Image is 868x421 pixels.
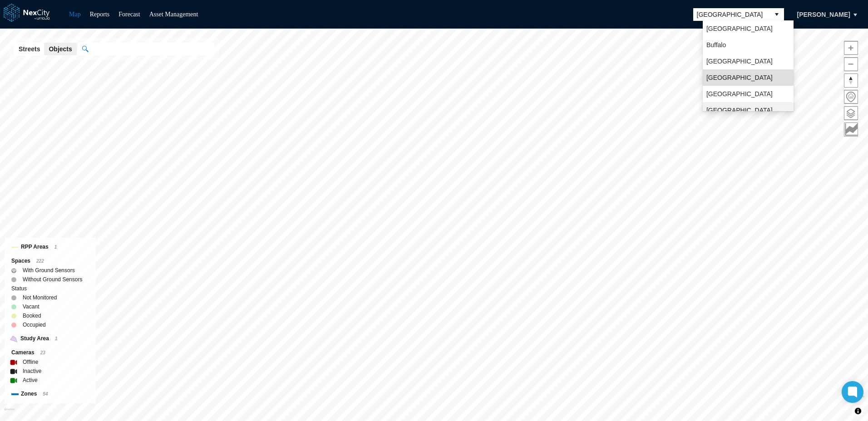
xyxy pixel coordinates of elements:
button: Toggle attribution [853,406,863,416]
label: Not Monitored [23,293,57,302]
span: 1 [54,245,57,250]
button: Zoom in [844,41,858,55]
label: Occupied [23,320,46,329]
a: Map [69,11,81,18]
button: Reset bearing to north [844,73,858,88]
span: 1 [55,336,58,341]
label: Booked [23,311,41,320]
label: Active [23,376,38,385]
button: Layers management [844,106,858,120]
button: Zoom out [844,57,858,71]
label: Offline [23,357,38,367]
span: Streets [19,44,40,54]
a: Reports [90,11,110,18]
span: [PERSON_NAME] [797,10,850,19]
span: 54 [43,392,48,397]
span: Buffalo [706,40,726,49]
span: [GEOGRAPHIC_DATA] [706,57,773,66]
div: Cameras [11,348,89,357]
span: Objects [49,44,72,54]
span: [GEOGRAPHIC_DATA] [697,10,766,19]
a: Asset Management [149,11,198,18]
button: Streets [14,43,44,55]
span: 222 [36,259,44,264]
label: Without Ground Sensors [23,275,82,284]
button: Key metrics [844,122,858,137]
span: Zoom out [844,58,858,71]
span: [GEOGRAPHIC_DATA] [706,89,773,98]
span: Toggle attribution [855,406,861,416]
span: 23 [40,350,45,355]
button: select [769,8,784,21]
span: [GEOGRAPHIC_DATA] [706,24,773,33]
div: Study Area [11,334,89,343]
label: With Ground Sensors [23,266,75,275]
a: Forecast [118,11,140,18]
a: Mapbox homepage [4,408,15,418]
label: Inactive [23,367,41,376]
div: Status [11,284,89,293]
span: [GEOGRAPHIC_DATA][PERSON_NAME] [706,106,790,124]
div: Zones [11,389,89,399]
button: Home [844,90,858,104]
button: [PERSON_NAME] [788,7,860,22]
span: [GEOGRAPHIC_DATA] [706,73,773,82]
span: Zoom in [844,41,858,54]
label: Vacant [23,302,39,311]
div: RPP Areas [11,242,89,252]
button: Objects [44,43,76,55]
div: Spaces [11,256,89,266]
